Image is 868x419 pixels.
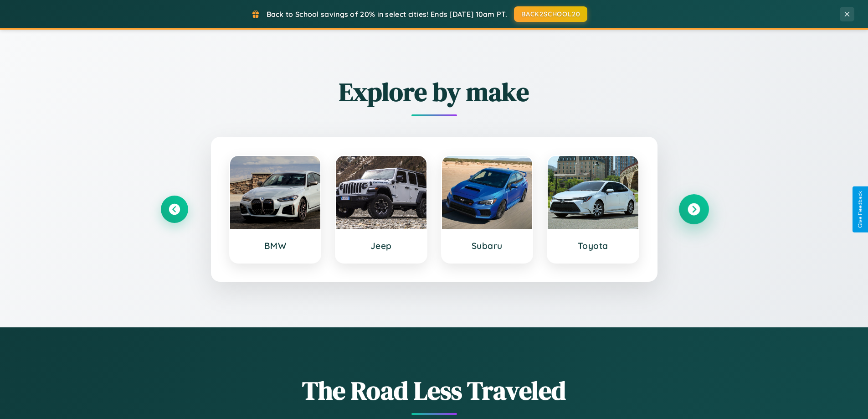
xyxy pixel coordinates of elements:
[267,10,507,19] span: Back to School savings of 20% in select cities! Ends [DATE] 10am PT.
[857,191,863,228] div: Give Feedback
[345,240,417,251] h3: Jeep
[451,240,524,251] h3: Subaru
[161,373,708,408] h1: The Road Less Traveled
[161,74,708,109] h2: Explore by make
[514,6,587,22] button: BACK2SCHOOL20
[239,240,312,251] h3: BMW
[557,240,629,251] h3: Toyota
